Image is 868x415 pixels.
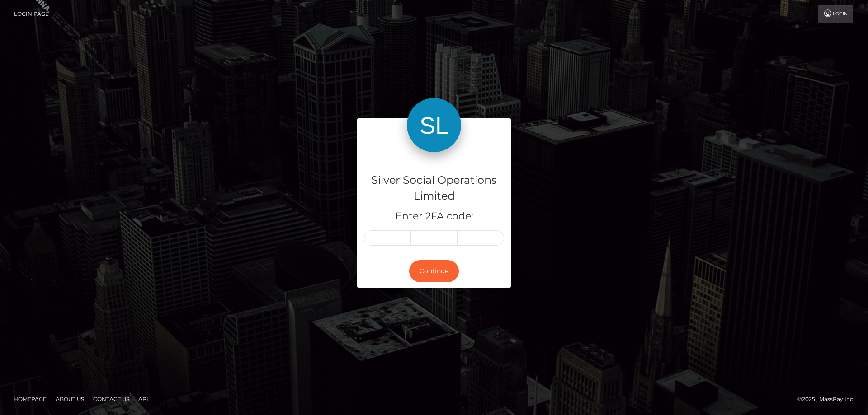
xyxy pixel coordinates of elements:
[407,98,461,152] img: Silver Social Operations Limited
[14,5,49,23] a: Login Page
[818,5,853,23] a: Login
[409,260,459,282] button: Continue
[10,392,50,406] a: Homepage
[364,173,504,204] h4: Silver Social Operations Limited
[52,392,88,406] a: About Us
[797,394,861,404] div: © 2025 , MassPay Inc.
[364,210,504,224] h5: Enter 2FA code:
[90,392,133,406] a: Contact Us
[135,392,152,406] a: API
